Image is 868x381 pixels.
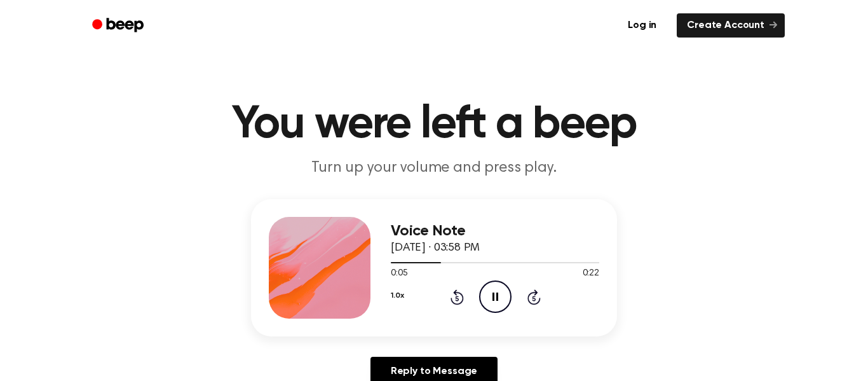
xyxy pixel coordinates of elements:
span: 0:22 [583,267,599,281]
h3: Voice Note [391,223,599,240]
button: 1.0x [391,285,403,307]
a: Beep [83,13,155,38]
h1: You were left a beep [109,102,759,148]
span: [DATE] · 03:58 PM [391,242,480,254]
a: Create Account [677,13,785,38]
a: Log in [615,11,669,40]
p: Turn up your volume and press play. [190,158,678,179]
span: 0:05 [391,267,407,281]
